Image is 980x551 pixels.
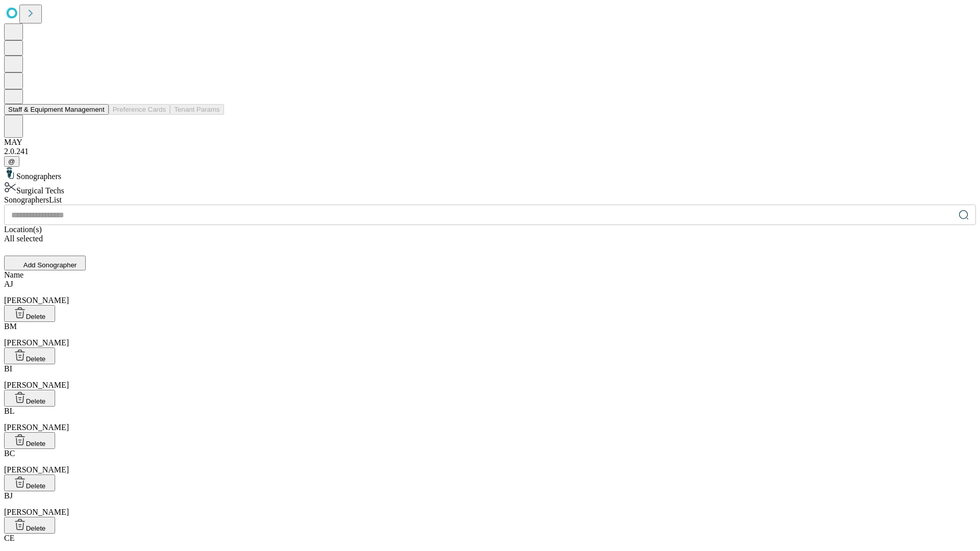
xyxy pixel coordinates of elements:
[4,280,976,305] div: [PERSON_NAME]
[4,147,976,156] div: 2.0.241
[4,270,976,280] div: Name
[26,355,46,363] span: Delete
[4,305,55,322] button: Delete
[4,280,13,288] span: AJ
[4,474,55,491] button: Delete
[26,482,46,490] span: Delete
[4,181,976,195] div: Surgical Techs
[4,449,15,458] span: BC
[4,491,976,517] div: [PERSON_NAME]
[26,524,46,532] span: Delete
[4,104,109,115] button: Staff & Equipment Management
[170,104,224,115] button: Tenant Params
[4,432,55,449] button: Delete
[4,364,12,373] span: BI
[4,390,55,407] button: Delete
[4,364,976,390] div: [PERSON_NAME]
[4,156,19,167] button: @
[4,256,86,270] button: Add Sonographer
[23,261,77,269] span: Add Sonographer
[109,104,170,115] button: Preference Cards
[26,397,46,405] span: Delete
[4,407,14,415] span: BL
[4,347,55,364] button: Delete
[4,407,976,432] div: [PERSON_NAME]
[26,440,46,447] span: Delete
[4,234,976,243] div: All selected
[4,225,42,234] span: Location(s)
[4,322,976,347] div: [PERSON_NAME]
[4,449,976,474] div: [PERSON_NAME]
[4,491,13,500] span: BJ
[26,313,46,320] span: Delete
[4,138,976,147] div: MAY
[4,167,976,181] div: Sonographers
[4,322,17,331] span: BM
[4,195,976,205] div: Sonographers List
[4,517,55,534] button: Delete
[8,158,15,165] span: @
[4,534,14,542] span: CE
